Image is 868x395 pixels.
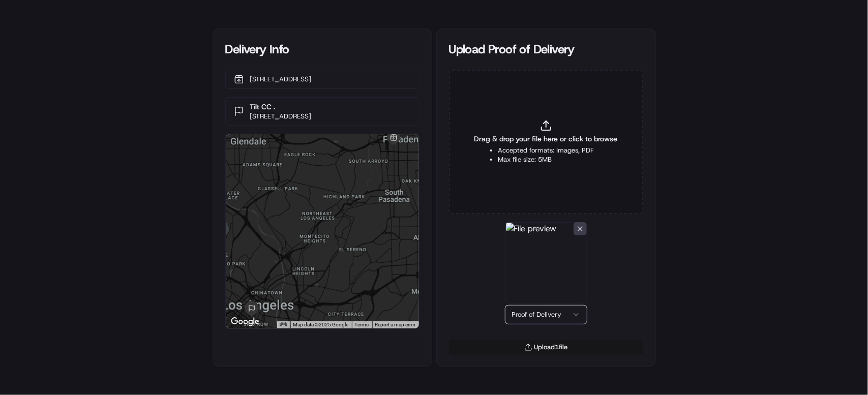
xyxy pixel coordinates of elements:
img: File preview [505,222,587,303]
button: Upload1file [449,340,643,354]
span: Drag & drop your file here or click to browse [474,134,618,144]
a: Report a map error [375,322,416,327]
p: [STREET_ADDRESS] [250,112,312,121]
a: Open this area in Google Maps (opens a new window) [228,315,262,328]
button: Keyboard shortcuts [280,322,287,326]
span: Map data ©2025 Google [293,322,349,327]
div: Delivery Info [225,41,420,57]
li: Max file size: 5MB [498,155,594,164]
a: Terms (opens in new tab) [355,322,369,327]
p: [STREET_ADDRESS] [250,75,312,84]
li: Accepted formats: Images, PDF [498,146,594,155]
img: Google [228,315,262,328]
div: Upload Proof of Delivery [449,41,643,57]
p: Tilt CC . [250,102,312,112]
